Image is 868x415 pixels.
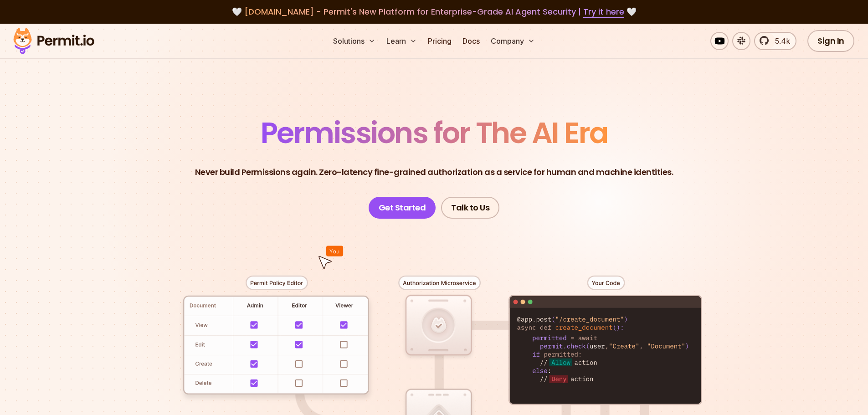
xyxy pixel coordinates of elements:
span: 5.4k [770,36,790,46]
button: Solutions [329,32,379,50]
div: 🤍 🤍 [22,5,846,18]
p: Never build Permissions again. Zero-latency fine-grained authorization as a service for human and... [195,166,673,179]
a: 5.4k [754,32,796,50]
a: Docs [459,32,483,50]
button: Company [487,32,539,50]
a: Get Started [369,197,436,219]
span: [DOMAIN_NAME] - Permit's New Platform for Enterprise-Grade AI Agent Security | [244,6,624,17]
a: Talk to Us [441,197,499,219]
a: Sign In [807,30,854,52]
img: Permit logo [9,26,98,56]
a: Try it here [583,6,624,18]
span: Permissions for The AI Era [261,113,608,153]
button: Learn [383,32,421,50]
a: Pricing [424,32,455,50]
